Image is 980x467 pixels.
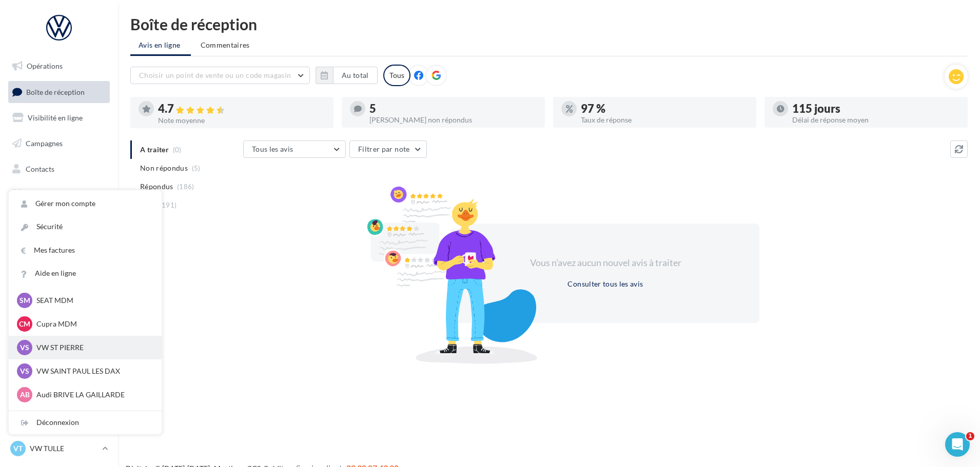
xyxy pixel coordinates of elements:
a: Sécurité [9,215,162,238]
a: Médiathèque [6,184,112,205]
a: Contacts [6,158,112,180]
span: VS [20,342,29,353]
div: 115 jours [792,103,959,114]
span: 1 [966,432,974,440]
p: Audi BRIVE LA GAILLARDE [36,390,149,400]
p: Cupra MDM [36,319,149,329]
span: (5) [192,164,201,172]
a: Mes factures [9,239,162,262]
p: VW SAINT PAUL LES DAX [36,366,149,376]
span: Répondus [140,181,173,192]
button: Tous les avis [243,140,346,158]
a: VT VW TULLE [8,439,110,458]
a: Visibilité en ligne [6,107,112,129]
span: (191) [160,201,177,209]
div: Note moyenne [158,117,325,124]
a: PLV et print personnalisable [6,235,112,265]
a: Gérer mon compte [9,192,162,215]
span: Contacts [26,164,54,173]
span: Visibilité en ligne [28,113,83,122]
div: 4.7 [158,103,325,115]
p: SEAT MDM [36,295,149,306]
span: AB [20,390,30,400]
a: Campagnes [6,133,112,154]
a: Opérations [6,55,112,77]
span: CM [19,319,30,329]
div: Déconnexion [9,411,162,434]
p: VW TULLE [30,443,98,454]
span: Non répondus [140,163,188,173]
div: [PERSON_NAME] non répondus [369,116,537,124]
a: Campagnes DataOnDemand [6,269,112,299]
button: Au total [316,67,378,84]
span: Commentaires [201,40,250,50]
div: Tous [383,65,410,86]
a: Aide en ligne [9,262,162,285]
button: Choisir un point de vente ou un code magasin [130,67,310,84]
p: VW ST PIERRE [36,342,149,353]
span: Boîte de réception [26,87,85,96]
button: Consulter tous les avis [563,278,647,290]
span: Campagnes [26,139,63,148]
div: 97 % [581,103,748,114]
div: Taux de réponse [581,116,748,124]
div: 5 [369,103,537,114]
a: Boîte de réception [6,81,112,103]
a: Calendrier [6,209,112,231]
span: SM [19,295,30,306]
span: VT [13,443,23,454]
div: Vous n'avez aucun nouvel avis à traiter [517,256,694,270]
span: (186) [177,182,194,191]
button: Au total [333,67,378,84]
button: Filtrer par note [349,140,427,158]
span: Choisir un point de vente ou un code magasin [139,71,291,79]
span: VS [20,366,29,376]
div: Boîte de réception [130,16,968,32]
div: Délai de réponse moyen [792,116,959,124]
iframe: Intercom live chat [945,432,970,457]
span: Tous les avis [252,145,293,153]
span: Opérations [27,62,63,70]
